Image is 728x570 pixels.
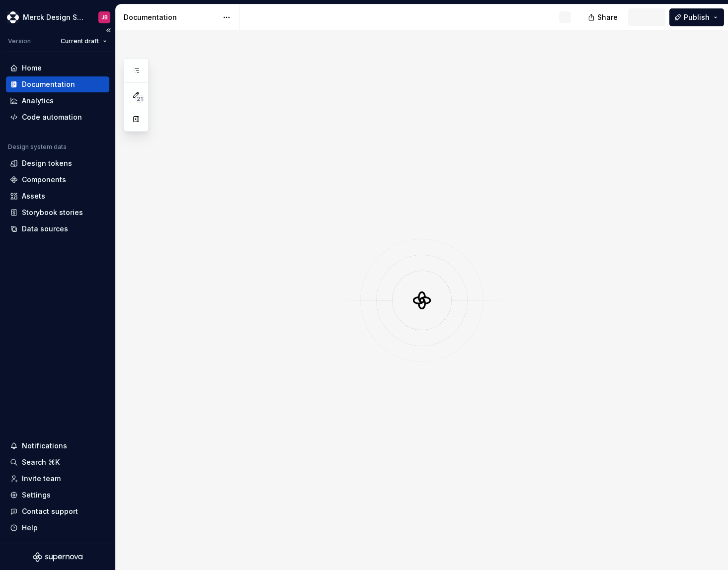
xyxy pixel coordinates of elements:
button: Publish [669,8,724,26]
a: Code automation [6,109,109,125]
button: Share [583,8,624,26]
a: Components [6,172,109,188]
button: Notifications [6,438,109,454]
div: Documentation [22,79,75,89]
a: Documentation [6,76,109,92]
div: Storybook stories [22,208,83,217]
span: Current draft [61,37,99,45]
button: Help [6,520,109,536]
button: Contact support [6,503,109,519]
span: 21 [135,95,144,103]
div: Help [22,523,38,533]
a: Data sources [6,221,109,237]
div: JB [101,13,108,21]
div: Notifications [22,441,67,451]
div: Contact support [22,506,78,516]
div: Data sources [22,224,68,234]
div: Documentation [124,12,218,22]
a: Settings [6,487,109,503]
div: Version [8,37,31,45]
a: Analytics [6,93,109,109]
div: Settings [22,490,51,500]
div: Analytics [22,96,54,106]
span: Publish [684,12,710,22]
a: Home [6,60,109,76]
a: Invite team [6,471,109,487]
svg: Supernova Logo [33,552,82,562]
div: Components [22,175,66,185]
div: Search ⌘K [22,457,60,467]
button: Current draft [56,34,111,48]
div: Design system data [8,143,67,151]
div: Assets [22,191,45,201]
button: Merck Design SystemJB [2,6,113,28]
div: Design tokens [22,158,72,168]
button: Search ⌘K [6,454,109,470]
div: Code automation [22,112,82,122]
a: Design tokens [6,155,109,171]
a: Storybook stories [6,205,109,220]
div: Merck Design System [23,12,86,22]
div: Home [22,63,42,73]
button: Collapse sidebar [101,23,115,37]
div: Invite team [22,474,61,484]
a: Assets [6,188,109,204]
span: Share [597,12,618,22]
img: 317a9594-9ec3-41ad-b59a-e557b98ff41d.png [7,11,19,23]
